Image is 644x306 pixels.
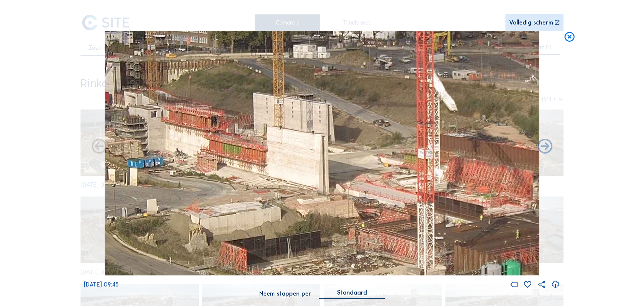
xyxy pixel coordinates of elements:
i: Forward [90,138,108,156]
div: Neem stappen per: [259,291,313,297]
div: Volledig scherm [509,20,553,26]
div: Standaard [319,290,385,299]
i: Back [536,138,554,156]
img: Image [105,31,539,276]
div: Standaard [337,290,367,296]
span: [DATE] 09:45 [84,281,119,288]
